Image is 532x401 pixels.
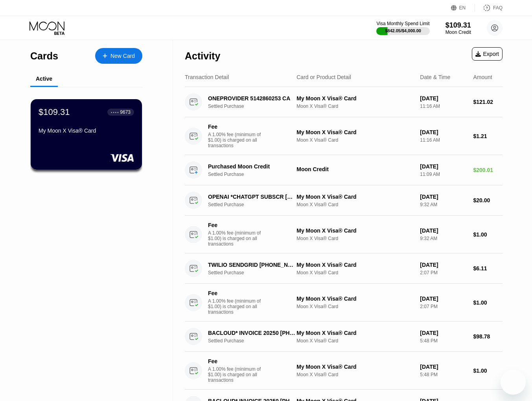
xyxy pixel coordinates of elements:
[296,372,414,377] div: Moon X Visa® Card
[376,21,429,35] div: Visa Monthly Spend Limit$842.05/$4,000.00
[420,330,467,336] div: [DATE]
[208,338,303,344] div: Settled Purchase
[296,166,414,172] div: Moon Credit
[185,253,503,284] div: TWILIO SENDGRID [PHONE_NUMBER] USSettled PurchaseMy Moon X Visa® CardMoon X Visa® Card[DATE]2:07 ...
[31,99,142,170] div: $109.31● ● ● ●9673My Moon X Visa® Card
[208,262,296,268] div: TWILIO SENDGRID [PHONE_NUMBER] US
[420,296,467,302] div: [DATE]
[296,137,414,143] div: Moon X Visa® Card
[420,129,467,135] div: [DATE]
[296,296,414,302] div: My Moon X Visa® Card
[296,330,414,336] div: My Moon X Visa® Card
[420,304,467,309] div: 2:07 PM
[185,117,503,155] div: FeeA 1.00% fee (minimum of $1.00) is charged on all transactionsMy Moon X Visa® CardMoon X Visa® ...
[451,4,475,12] div: EN
[445,30,471,35] div: Moon Credit
[420,194,467,200] div: [DATE]
[39,107,70,117] div: $109.31
[296,202,414,207] div: Moon X Visa® Card
[296,103,414,109] div: Moon X Visa® Card
[185,216,503,253] div: FeeA 1.00% fee (minimum of $1.00) is charged on all transactionsMy Moon X Visa® CardMoon X Visa® ...
[208,222,263,228] div: Fee
[385,28,421,33] div: $842.05 / $4,000.00
[296,74,351,80] div: Card or Product Detail
[493,5,503,11] div: FAQ
[185,87,503,117] div: ONEPROVIDER 5142860253 CASettled PurchaseMy Moon X Visa® CardMoon X Visa® Card[DATE]11:16 AM$121.02
[208,172,303,177] div: Settled Purchase
[208,124,263,130] div: Fee
[296,338,414,344] div: Moon X Visa® Card
[36,76,52,82] div: Active
[473,167,503,173] div: $200.01
[420,95,467,102] div: [DATE]
[208,95,296,102] div: ONEPROVIDER 5142860253 CA
[420,103,467,109] div: 11:16 AM
[185,185,503,216] div: OPENAI *CHATGPT SUBSCR [PHONE_NUMBER] USSettled PurchaseMy Moon X Visa® CardMoon X Visa® Card[DAT...
[459,5,466,11] div: EN
[30,50,58,62] div: Cards
[473,133,503,139] div: $1.21
[208,298,267,315] div: A 1.00% fee (minimum of $1.00) is charged on all transactions
[208,330,296,336] div: BACLOUD* INVOICE 20250 [PHONE_NUMBER] LT
[185,284,503,322] div: FeeA 1.00% fee (minimum of $1.00) is charged on all transactionsMy Moon X Visa® CardMoon X Visa® ...
[473,197,503,203] div: $20.00
[473,265,503,272] div: $6.11
[472,47,503,61] div: Export
[376,21,429,26] div: Visa Monthly Spend Limit
[473,333,503,340] div: $98.78
[208,202,303,207] div: Settled Purchase
[473,74,492,80] div: Amount
[420,74,450,80] div: Date & Time
[111,111,119,113] div: ● ● ● ●
[208,103,303,109] div: Settled Purchase
[420,137,467,143] div: 11:16 AM
[185,352,503,390] div: FeeA 1.00% fee (minimum of $1.00) is charged on all transactionsMy Moon X Visa® CardMoon X Visa® ...
[420,236,467,241] div: 9:32 AM
[475,4,503,12] div: FAQ
[420,270,467,275] div: 2:07 PM
[420,172,467,177] div: 11:09 AM
[420,202,467,207] div: 9:32 AM
[475,51,499,57] div: Export
[420,262,467,268] div: [DATE]
[296,227,414,234] div: My Moon X Visa® Card
[185,322,503,352] div: BACLOUD* INVOICE 20250 [PHONE_NUMBER] LTSettled PurchaseMy Moon X Visa® CardMoon X Visa® Card[DAT...
[296,194,414,200] div: My Moon X Visa® Card
[420,163,467,170] div: [DATE]
[420,372,467,377] div: 5:48 PM
[473,368,503,374] div: $1.00
[296,364,414,370] div: My Moon X Visa® Card
[208,163,296,170] div: Purchased Moon Credit
[208,270,303,275] div: Settled Purchase
[208,366,267,383] div: A 1.00% fee (minimum of $1.00) is charged on all transactions
[473,299,503,306] div: $1.00
[39,128,134,134] div: My Moon X Visa® Card
[208,290,263,296] div: Fee
[296,129,414,135] div: My Moon X Visa® Card
[296,270,414,275] div: Moon X Visa® Card
[445,21,471,35] div: $109.31Moon Credit
[296,304,414,309] div: Moon X Visa® Card
[473,231,503,238] div: $1.00
[185,155,503,185] div: Purchased Moon CreditSettled PurchaseMoon Credit[DATE]11:09 AM$200.01
[110,53,135,59] div: New Card
[95,48,142,64] div: New Card
[296,236,414,241] div: Moon X Visa® Card
[208,194,296,200] div: OPENAI *CHATGPT SUBSCR [PHONE_NUMBER] US
[208,358,263,364] div: Fee
[473,99,503,105] div: $121.02
[420,364,467,370] div: [DATE]
[185,50,220,62] div: Activity
[296,262,414,268] div: My Moon X Visa® Card
[120,109,131,115] div: 9673
[185,74,229,80] div: Transaction Detail
[208,230,267,247] div: A 1.00% fee (minimum of $1.00) is charged on all transactions
[208,132,267,148] div: A 1.00% fee (minimum of $1.00) is charged on all transactions
[420,338,467,344] div: 5:48 PM
[501,370,526,395] iframe: Button to launch messaging window
[445,21,471,30] div: $109.31
[420,227,467,234] div: [DATE]
[296,95,414,102] div: My Moon X Visa® Card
